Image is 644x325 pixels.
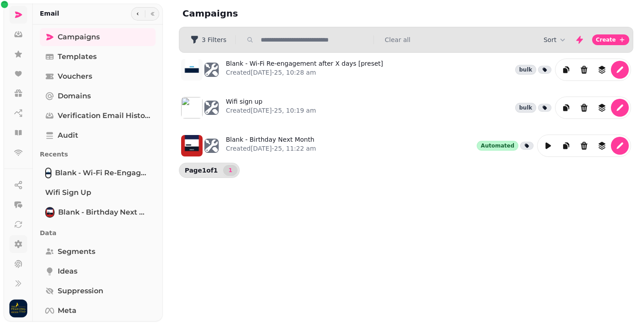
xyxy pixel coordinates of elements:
[226,135,316,156] a: Blank - Birthday Next MonthCreated[DATE]-25, 11:22 am
[40,87,156,105] a: Domains
[58,51,97,62] span: Templates
[55,168,150,178] span: Blank - Wi-Fi Re-engagement after X days [preset]
[46,208,54,217] img: Blank - Birthday Next Month
[575,99,593,117] button: Delete
[611,99,629,117] button: edit
[40,282,156,300] a: Suppression
[575,137,593,155] button: Delete
[183,33,233,47] button: 3 Filters
[40,184,156,202] a: Wifi sign up
[58,266,77,277] span: Ideas
[58,246,95,257] span: Segments
[593,137,611,155] button: revisions
[58,71,92,82] span: Vouchers
[611,61,629,79] button: edit
[557,99,575,117] button: duplicate
[515,65,536,75] div: bulk
[40,107,156,125] a: Verification email history
[40,203,156,221] a: Blank - Birthday Next MonthBlank - Birthday Next Month
[181,97,203,118] img: 324d59b8-1ed3-42a5-b94c-095a660c23c8
[226,97,316,118] a: Wifi sign upCreated[DATE]-25, 10:19 am
[58,91,91,101] span: Domains
[181,59,203,80] img: aHR0cHM6Ly9zdGFtcGVkZS1zZXJ2aWNlLXByb2QtdGVtcGxhdGUtcHJldmlld3MuczMuZXUtd2VzdC0xLmFtYXpvbmF3cy5jb...
[543,35,567,44] button: Sort
[58,130,78,141] span: Audit
[40,243,156,261] a: Segments
[592,34,629,45] button: Create
[593,61,611,79] button: revisions
[46,169,51,177] img: Blank - Wi-Fi Re-engagement after X days [preset]
[202,37,226,43] span: 3 Filters
[477,141,518,151] div: Automated
[8,300,29,317] button: User avatar
[515,103,536,113] div: bulk
[226,106,316,115] p: Created [DATE]-25, 10:19 am
[58,32,100,42] span: Campaigns
[40,225,156,241] p: Data
[45,187,91,198] span: Wifi sign up
[181,166,221,175] p: Page 1 of 1
[539,137,557,155] button: edit
[181,135,203,156] img: aHR0cHM6Ly9zdGFtcGVkZS1zZXJ2aWNlLXByb2QtdGVtcGxhdGUtcHJldmlld3MuczMuZXUtd2VzdC0xLmFtYXpvbmF3cy5jb...
[58,207,150,218] span: Blank - Birthday Next Month
[9,300,27,317] img: User avatar
[385,35,410,44] button: Clear all
[40,68,156,85] a: Vouchers
[182,7,354,20] h2: Campaigns
[223,165,237,176] nav: Pagination
[596,37,616,42] span: Create
[223,165,237,176] button: 1
[58,110,150,121] span: Verification email history
[40,146,156,162] p: Recents
[227,168,234,173] span: 1
[226,59,383,80] a: Blank - Wi-Fi Re-engagement after X days [preset]Created[DATE]-25, 10:28 am
[40,9,59,18] h2: Email
[226,144,316,153] p: Created [DATE]-25, 11:22 am
[611,137,629,155] button: edit
[40,48,156,66] a: Templates
[40,262,156,280] a: Ideas
[593,99,611,117] button: revisions
[40,302,156,320] a: Meta
[557,137,575,155] button: duplicate
[40,164,156,182] a: Blank - Wi-Fi Re-engagement after X days [preset]Blank - Wi-Fi Re-engagement after X days [preset]
[40,127,156,144] a: Audit
[575,61,593,79] button: Delete
[226,68,383,77] p: Created [DATE]-25, 10:28 am
[58,286,103,296] span: Suppression
[58,305,76,316] span: Meta
[557,61,575,79] button: duplicate
[40,28,156,46] a: Campaigns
